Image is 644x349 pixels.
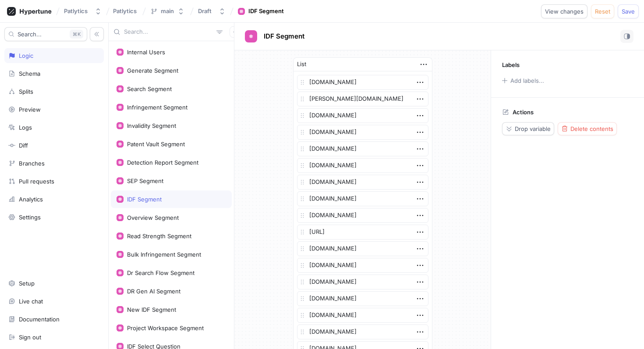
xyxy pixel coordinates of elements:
[297,225,428,240] textarea: [URL]
[127,49,165,56] div: Internal Users
[127,196,162,203] div: IDF Segment
[545,9,584,14] span: View changes
[618,4,639,18] button: Save
[127,67,178,74] div: Generate Segment
[297,258,428,273] textarea: [DOMAIN_NAME]
[19,124,32,131] div: Logs
[18,32,42,37] span: Search...
[297,92,428,106] textarea: [PERSON_NAME][DOMAIN_NAME]
[127,177,163,184] div: SEP Segment
[4,312,104,327] a: Documentation
[264,33,304,40] span: IDF Segment
[297,75,428,90] textarea: [DOMAIN_NAME]
[4,27,87,41] button: Search...K
[113,8,137,14] span: Patlytics
[297,60,306,69] div: List
[513,109,534,116] p: Actions
[127,251,201,258] div: Bulk Infringement Segment
[502,61,520,68] p: Labels
[60,4,105,18] button: Patlytics
[570,126,613,131] span: Delete contents
[541,4,587,18] button: View changes
[595,9,610,14] span: Reset
[70,30,83,39] div: K
[297,191,428,206] textarea: [DOMAIN_NAME]
[558,122,617,135] button: Delete contents
[297,108,428,123] textarea: [DOMAIN_NAME]
[297,308,428,323] textarea: [DOMAIN_NAME]
[127,306,176,313] div: New IDF Segment
[297,208,428,223] textarea: [DOMAIN_NAME]
[127,122,176,129] div: Invalidity Segment
[19,214,41,221] div: Settings
[297,125,428,140] textarea: [DOMAIN_NAME]
[19,178,54,185] div: Pull requests
[19,88,33,95] div: Splits
[19,160,45,167] div: Branches
[127,141,185,148] div: Patent Vault Segment
[19,316,60,323] div: Documentation
[19,52,33,59] div: Logic
[622,9,635,14] span: Save
[195,4,229,18] button: Draft
[515,126,551,131] span: Drop variable
[19,280,35,287] div: Setup
[19,70,40,77] div: Schema
[19,106,41,113] div: Preview
[502,122,554,135] button: Drop variable
[499,75,546,86] button: Add labels...
[19,196,43,203] div: Analytics
[127,159,198,166] div: Detection Report Segment
[510,78,544,84] div: Add labels...
[127,324,204,331] div: Project Workspace Segment
[127,214,179,221] div: Overview Segment
[297,324,428,339] textarea: [DOMAIN_NAME]
[198,7,212,15] div: Draft
[147,4,188,18] button: main
[591,4,614,18] button: Reset
[127,233,191,240] div: Read Strength Segment
[297,291,428,306] textarea: [DOMAIN_NAME]
[127,288,180,295] div: DR Gen AI Segment
[127,85,172,92] div: Search Segment
[19,298,43,305] div: Live chat
[297,175,428,190] textarea: [DOMAIN_NAME]
[127,269,195,276] div: Dr Search Flow Segment
[297,275,428,289] textarea: [DOMAIN_NAME]
[297,158,428,173] textarea: [DOMAIN_NAME]
[19,142,28,149] div: Diff
[124,28,213,36] input: Search...
[161,7,174,15] div: main
[64,7,88,15] div: Patlytics
[297,141,428,156] textarea: [DOMAIN_NAME]
[248,7,284,16] div: IDF Segment
[297,241,428,256] textarea: [DOMAIN_NAME]
[127,104,188,111] div: Infringement Segment
[19,334,41,341] div: Sign out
